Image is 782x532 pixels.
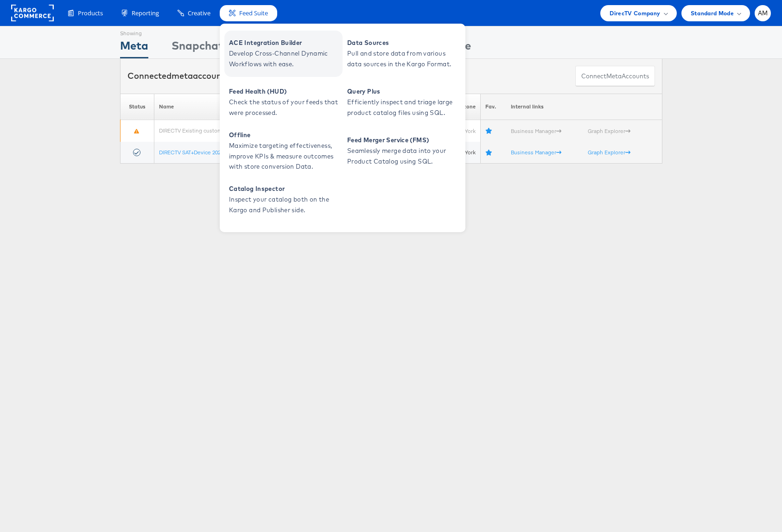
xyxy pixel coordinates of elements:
[758,10,768,16] span: AM
[347,97,458,118] span: Efficiently inspect and triage large product catalog files using SQL.
[229,184,340,194] span: Catalog Inspector
[78,9,103,18] span: Products
[132,9,159,18] span: Reporting
[343,31,461,77] a: Data Sources Pull and store data from various data sources in the Kargo Format.
[343,79,461,126] a: Query Plus Efficiently inspect and triage large product catalog files using SQL.
[343,128,461,174] a: Feed Merger Service (FMS) Seamlessly merge data into your Product Catalog using SQL.
[229,86,340,97] span: Feed Health (HUD)
[347,135,458,146] span: Feed Merger Service (FMS)
[159,149,223,156] a: DIRECTV SAT+Device 2023
[610,8,660,18] span: DirecTV Company
[606,72,622,81] span: meta
[347,48,458,70] span: Pull and store data from various data sources in the Kargo Format.
[347,38,458,48] span: Data Sources
[511,149,561,156] a: Business Manager
[239,9,268,18] span: Feed Suite
[159,127,240,134] a: DIRECTV Existing customer 2023
[224,177,343,223] a: Catalog Inspector Inspect your catalog both on the Kargo and Publisher side.
[224,128,343,174] a: Offline Maximize targeting effectiveness, improve KPIs & measure outcomes with store conversion D...
[127,70,229,82] div: Connected accounts
[229,38,340,48] span: ACE Integration Builder
[120,26,148,38] div: Showing
[347,146,458,167] span: Seamlessly merge data into your Product Catalog using SQL.
[172,38,223,58] div: Snapchat
[224,79,343,126] a: Feed Health (HUD) Check the status of your feeds that were processed.
[588,149,630,156] a: Graph Explorer
[229,48,340,70] span: Develop Cross-Channel Dynamic Workflows with ease.
[229,194,340,215] span: Inspect your catalog both on the Kargo and Publisher side.
[511,127,561,134] a: Business Manager
[229,140,340,172] span: Maximize targeting effectiveness, improve KPIs & measure outcomes with store conversion Data.
[575,66,655,87] button: ConnectmetaAccounts
[120,94,154,120] th: Status
[347,86,458,97] span: Query Plus
[120,38,148,58] div: Meta
[691,8,734,18] span: Standard Mode
[588,127,630,134] a: Graph Explorer
[224,31,343,77] a: ACE Integration Builder Develop Cross-Channel Dynamic Workflows with ease.
[172,70,193,81] span: meta
[154,94,298,120] th: Name
[188,9,210,18] span: Creative
[229,97,340,118] span: Check the status of your feeds that were processed.
[229,130,340,140] span: Offline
